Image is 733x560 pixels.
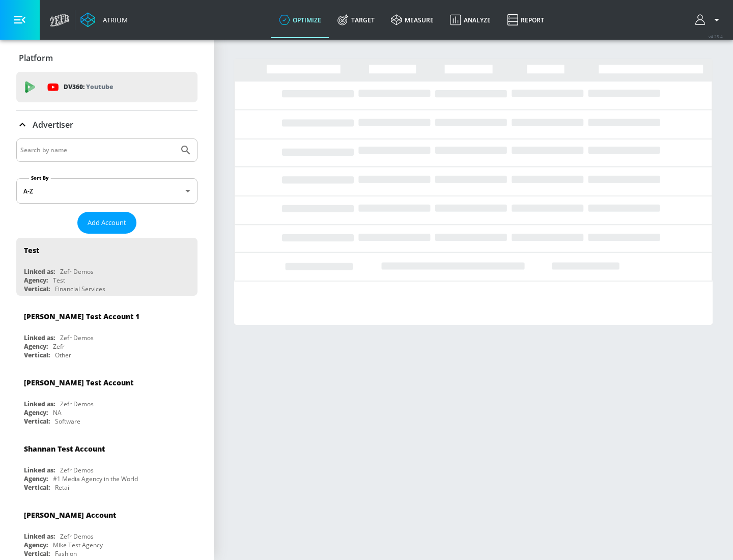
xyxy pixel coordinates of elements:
[53,276,65,285] div: Test
[60,333,94,342] div: Zefr Demos
[16,436,198,494] div: Shannan Test AccountLinked as:Zefr DemosAgency:#1 Media Agency in the WorldVertical:Retail
[24,444,105,454] div: Shannan Test Account
[55,285,105,293] div: Financial Services
[53,541,103,549] div: Mike Test Agency
[24,285,50,293] div: Vertical:
[24,510,116,520] div: [PERSON_NAME] Account
[55,351,71,359] div: Other
[16,238,198,296] div: TestLinked as:Zefr DemosAgency:TestVertical:Financial Services
[77,212,136,234] button: Add Account
[60,532,94,541] div: Zefr Demos
[60,267,94,276] div: Zefr Demos
[24,312,139,321] div: [PERSON_NAME] Test Account 1
[24,333,55,342] div: Linked as:
[24,466,55,474] div: Linked as:
[24,483,50,492] div: Vertical:
[53,474,138,483] div: #1 Media Agency in the World
[24,267,55,276] div: Linked as:
[53,408,62,417] div: NA
[53,342,65,351] div: Zefr
[60,400,94,408] div: Zefr Demos
[19,52,53,64] p: Platform
[29,175,51,181] label: Sort By
[24,541,48,549] div: Agency:
[24,400,55,408] div: Linked as:
[24,378,133,387] div: [PERSON_NAME] Test Account
[442,2,499,38] a: Analyze
[329,2,383,38] a: Target
[55,483,71,492] div: Retail
[271,2,329,38] a: optimize
[16,110,198,139] div: Advertiser
[80,12,128,27] a: Atrium
[99,15,128,24] div: Atrium
[55,549,77,558] div: Fashion
[16,304,198,362] div: [PERSON_NAME] Test Account 1Linked as:Zefr DemosAgency:ZefrVertical:Other
[24,351,50,359] div: Vertical:
[64,81,113,93] p: DV360:
[16,370,198,428] div: [PERSON_NAME] Test AccountLinked as:Zefr DemosAgency:NAVertical:Software
[24,474,48,483] div: Agency:
[383,2,442,38] a: measure
[33,119,73,130] p: Advertiser
[55,417,80,426] div: Software
[16,44,198,72] div: Platform
[24,549,50,558] div: Vertical:
[16,178,198,204] div: A-Z
[24,408,48,417] div: Agency:
[60,466,94,474] div: Zefr Demos
[88,217,126,229] span: Add Account
[709,34,723,39] span: v 4.25.4
[86,81,113,92] p: Youtube
[16,72,198,102] div: DV360: Youtube
[24,245,39,255] div: Test
[24,417,50,426] div: Vertical:
[24,276,48,285] div: Agency:
[24,342,48,351] div: Agency:
[20,144,175,157] input: Search by name
[24,532,55,541] div: Linked as:
[499,2,552,38] a: Report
